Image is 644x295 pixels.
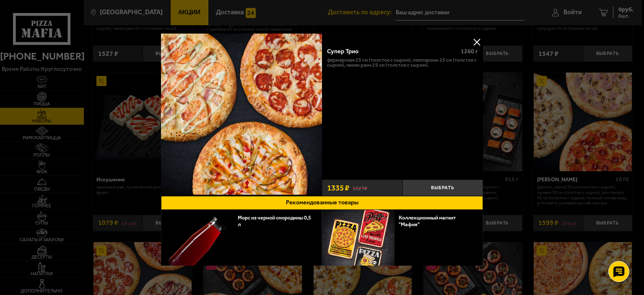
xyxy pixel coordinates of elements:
[289,266,322,283] button: Выбрать
[450,266,483,283] button: Выбрать
[402,180,483,196] button: Выбрать
[327,57,478,68] p: Фермерская 25 см (толстое с сыром), Пепперони 25 см (толстое с сыром), Чикен Ранч 25 см (толстое ...
[161,196,483,210] button: Рекомендованные товары
[399,214,456,227] a: Коллекционный магнит "Мафия"
[327,184,349,192] span: 1335 ₽
[161,34,322,195] img: Супер Трио
[161,34,322,196] a: Супер Трио
[461,48,478,55] span: 1260 г
[353,184,367,191] s: 1627 ₽
[238,214,311,227] a: Морс из черной смородины 0,5 л
[327,48,454,55] div: Супер Трио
